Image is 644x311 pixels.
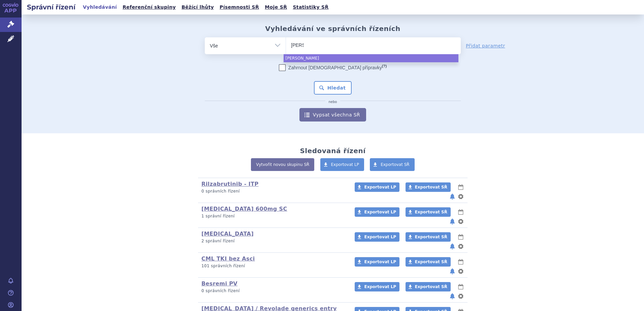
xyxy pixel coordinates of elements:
[406,207,451,217] a: Exportovat SŘ
[466,42,505,49] a: Přidat parametr
[415,235,447,239] span: Exportovat SŘ
[457,258,464,266] button: lhůty
[449,267,456,275] button: notifikace
[265,25,400,33] h2: Vyhledávání ve správních řízeních
[406,282,451,291] a: Exportovat SŘ
[320,158,364,171] a: Exportovat LP
[325,100,341,104] i: nebo
[364,185,396,189] span: Exportovat LP
[449,193,456,201] button: notifikace
[251,158,314,171] a: Vytvořit novou skupinu SŘ
[201,181,259,187] a: Rilzabrutinib - ITP
[449,242,456,250] button: notifikace
[314,81,352,95] button: Hledat
[406,182,451,192] a: Exportovat SŘ
[121,3,178,12] a: Referenční skupiny
[299,108,366,122] a: Vypsat všechna SŘ
[331,162,359,167] span: Exportovat LP
[457,193,464,201] button: nastavení
[201,280,237,287] a: Besremi PV
[449,292,456,300] button: notifikace
[201,288,346,294] p: 0 správních řízení
[406,232,451,242] a: Exportovat SŘ
[180,3,216,12] a: Běžící lhůty
[415,210,447,214] span: Exportovat SŘ
[279,64,387,71] label: Zahrnout [DEMOGRAPHIC_DATA] přípravky
[457,283,464,291] button: lhůty
[370,158,415,171] a: Exportovat SŘ
[355,207,399,217] a: Exportovat LP
[415,185,447,189] span: Exportovat SŘ
[457,217,464,226] button: nastavení
[457,292,464,300] button: nastavení
[22,2,81,12] h2: Správní řízení
[457,242,464,250] button: nastavení
[457,267,464,275] button: nastavení
[201,213,346,219] p: 1 správní řízení
[382,64,387,68] abbr: (?)
[284,54,458,62] li: [PERSON_NAME]
[81,3,119,12] a: Vyhledávání
[381,162,410,167] span: Exportovat SŘ
[263,3,289,12] a: Moje SŘ
[201,263,346,269] p: 101 správních řízení
[364,284,396,289] span: Exportovat LP
[201,255,255,262] a: CML TKI bez Asci
[201,238,346,244] p: 2 správní řízení
[364,260,396,264] span: Exportovat LP
[364,210,396,214] span: Exportovat LP
[355,182,399,192] a: Exportovat LP
[291,3,330,12] a: Statistiky SŘ
[406,257,451,267] a: Exportovat SŘ
[355,232,399,242] a: Exportovat LP
[201,188,346,194] p: 0 správních řízení
[457,208,464,216] button: lhůty
[201,231,254,237] a: [MEDICAL_DATA]
[355,257,399,267] a: Exportovat LP
[457,183,464,191] button: lhůty
[415,260,447,264] span: Exportovat SŘ
[415,284,447,289] span: Exportovat SŘ
[300,147,365,155] h2: Sledovaná řízení
[457,233,464,241] button: lhůty
[355,282,399,291] a: Exportovat LP
[201,206,287,212] a: [MEDICAL_DATA] 600mg SC
[449,217,456,226] button: notifikace
[364,235,396,239] span: Exportovat LP
[218,3,261,12] a: Písemnosti SŘ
